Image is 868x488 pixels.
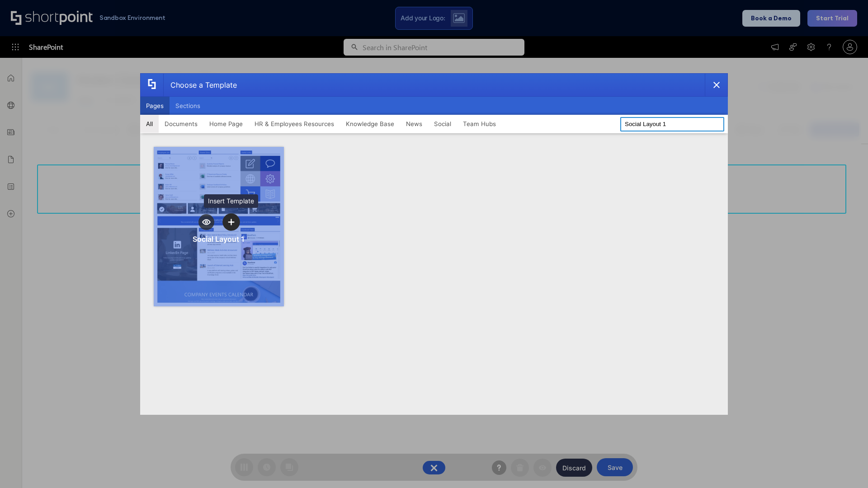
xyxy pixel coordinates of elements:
[400,115,428,133] button: News
[457,115,502,133] button: Team Hubs
[193,235,245,244] div: Social Layout 1
[823,445,868,488] iframe: Chat Widget
[340,115,400,133] button: Knowledge Base
[140,97,170,115] button: Pages
[203,115,249,133] button: Home Page
[140,115,159,133] button: All
[428,115,457,133] button: Social
[140,73,728,415] div: template selector
[249,115,340,133] button: HR & Employees Resources
[170,97,206,115] button: Sections
[620,117,724,131] input: Search
[163,74,237,96] div: Choose a Template
[159,115,203,133] button: Documents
